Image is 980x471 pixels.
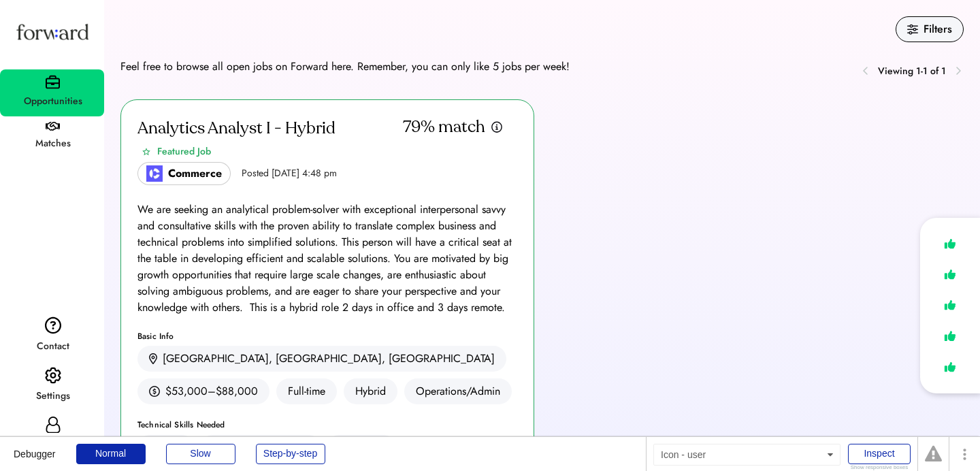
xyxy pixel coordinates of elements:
div: Posted [DATE] 4:48 pm [242,167,337,180]
img: like.svg [941,326,960,346]
div: Operations/Admin [404,378,512,404]
div: Analytics Analyst I - Hybrid [137,118,336,140]
div: Commerce [168,165,222,182]
div: Normal [76,444,146,464]
div: Filters [924,21,952,37]
img: filters.svg [907,24,918,35]
div: Viewing 1-1 of 1 [878,64,946,78]
div: Inspect [848,444,911,464]
img: settings.svg [45,367,61,385]
img: info.svg [491,120,503,133]
div: Settings [1,388,104,404]
div: Show responsive boxes [848,465,911,470]
div: We are seeking an analytical problem-solver with exceptional interpersonal savvy and consultative... [137,201,517,316]
div: Opportunities [1,93,104,110]
div: $53,000–$88,000 [165,383,258,400]
img: like.svg [941,357,960,377]
div: 79% match [403,116,485,138]
img: handshake.svg [46,122,60,131]
div: Full-time [276,378,337,404]
div: Step-by-step [256,444,325,464]
img: like.svg [941,295,960,315]
img: money.svg [149,385,160,397]
div: Icon - user [653,444,840,466]
img: location.svg [149,353,157,365]
img: like.svg [941,265,960,285]
img: like.svg [941,234,960,254]
div: Slow [166,444,235,464]
div: Featured Job [157,144,211,159]
img: briefcase.svg [46,75,60,89]
div: Contact [1,338,104,355]
div: Basic Info [137,332,517,340]
div: Feel free to browse all open jobs on Forward here. Remember, you can only like 5 jobs per week! [120,59,570,75]
div: Debugger [14,437,56,459]
div: Matches [1,135,104,152]
div: Hybrid [344,378,397,404]
div: [GEOGRAPHIC_DATA], [GEOGRAPHIC_DATA], [GEOGRAPHIC_DATA] [163,351,495,367]
img: Forward logo [14,11,91,52]
img: poweredbycommerce_logo.jpeg [146,165,163,182]
div: Technical Skills Needed [137,421,517,429]
img: contact.svg [45,316,61,334]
